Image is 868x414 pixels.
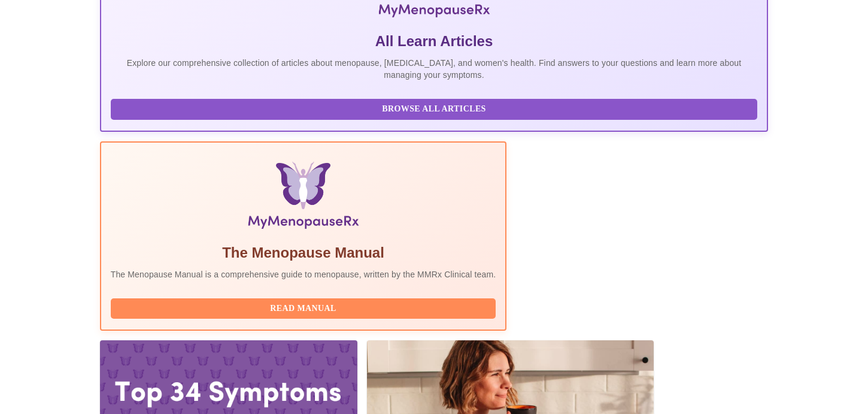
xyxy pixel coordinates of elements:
[111,268,496,280] p: The Menopause Manual is a comprehensive guide to menopause, written by the MMRx Clinical team.
[123,102,746,117] span: Browse All Articles
[111,99,758,120] button: Browse All Articles
[111,303,499,313] a: Read Manual
[111,243,496,262] h5: The Menopause Manual
[172,162,435,234] img: Menopause Manual
[111,298,496,319] button: Read Manual
[111,57,758,81] p: Explore our comprehensive collection of articles about menopause, [MEDICAL_DATA], and women's hea...
[123,301,484,316] span: Read Manual
[111,103,761,113] a: Browse All Articles
[111,32,758,51] h5: All Learn Articles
